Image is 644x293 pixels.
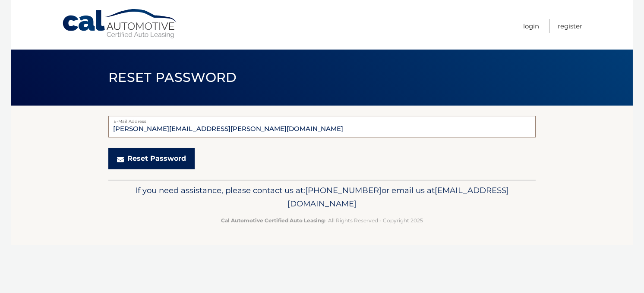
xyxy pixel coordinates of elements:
span: Reset Password [108,69,237,85]
p: If you need assistance, please contact us at: or email us at [114,184,530,211]
button: Reset Password [108,148,195,169]
span: [PHONE_NUMBER] [305,185,382,195]
input: E-Mail Address [108,116,536,137]
p: - All Rights Reserved - Copyright 2025 [114,216,530,225]
a: Cal Automotive [62,9,178,39]
label: E-Mail Address [108,116,536,123]
a: Register [558,19,582,33]
a: Login [523,19,539,33]
strong: Cal Automotive Certified Auto Leasing [221,217,325,224]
